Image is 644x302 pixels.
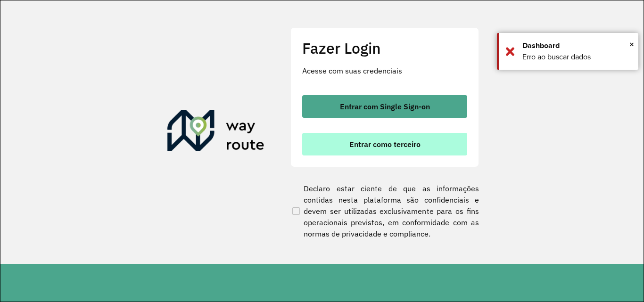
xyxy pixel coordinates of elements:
[522,40,631,51] div: Dashboard
[167,110,264,155] img: Roteirizador AmbevTech
[349,140,421,148] span: Entrar como terceiro
[302,65,467,76] p: Acesse com suas credenciais
[522,51,631,63] div: Erro ao buscar dados
[302,95,467,118] button: button
[340,103,430,110] span: Entrar com Single Sign-on
[302,133,467,155] button: button
[629,37,634,51] span: ×
[629,37,634,51] button: Close
[302,39,467,57] h2: Fazer Login
[290,183,479,239] label: Declaro estar ciente de que as informações contidas nesta plataforma são confidenciais e devem se...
